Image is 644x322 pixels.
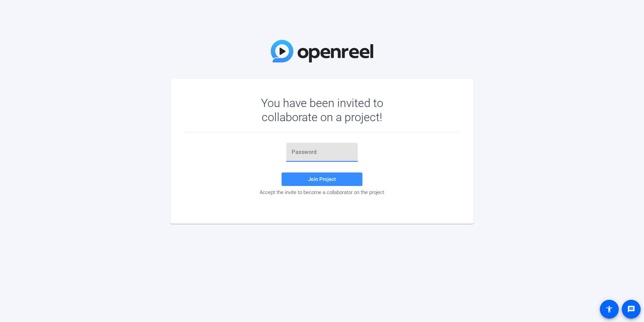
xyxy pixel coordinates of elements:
[292,148,352,156] input: Password
[308,176,336,182] span: Join Project
[627,305,635,313] mat-icon: message
[271,40,373,62] img: OpenReel Logo
[241,96,403,124] div: You have been invited to collaborate on a project!
[605,305,613,313] mat-icon: accessibility
[184,189,460,195] div: Accept the invite to become a collaborator on the project
[282,172,362,186] button: Join Project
